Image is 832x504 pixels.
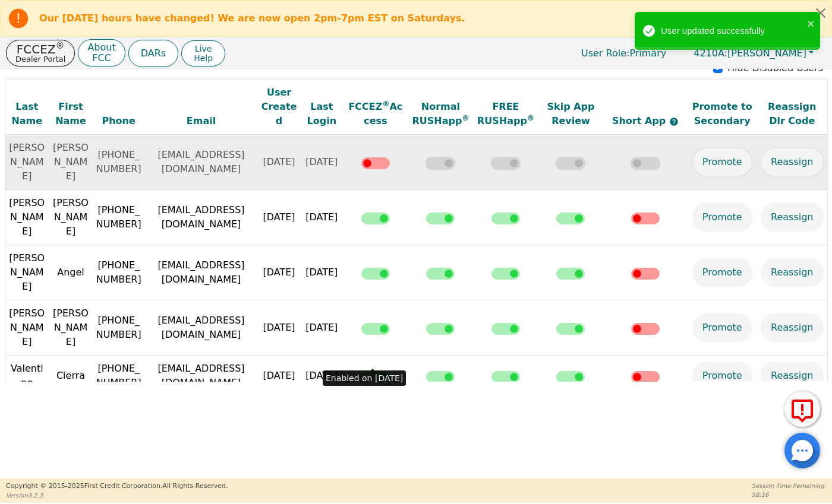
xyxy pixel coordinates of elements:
sup: ® [527,114,534,122]
td: [EMAIL_ADDRESS][DOMAIN_NAME] [144,135,257,190]
span: FREE RUSHapp [477,101,534,126]
td: [DATE] [301,300,343,356]
p: Dealer Portal [15,55,65,63]
span: User Role : [581,47,629,59]
td: Cierra [49,356,93,397]
div: First Name [52,100,90,128]
p: About [87,43,115,52]
td: [PERSON_NAME] [49,190,93,245]
span: [PERSON_NAME] [694,47,806,59]
button: Promote [693,259,752,286]
p: Session Time Remaining: [752,481,826,490]
div: Promote to Secondary [690,100,754,128]
b: Our [DATE] hours have changed! We are now open 2pm-7pm EST on Saturdays. [39,12,465,24]
button: Reassign [761,259,822,286]
p: Primary [569,42,678,65]
td: [DATE] [258,356,301,397]
div: Last Login [304,100,341,128]
p: FCC [87,53,115,63]
td: Valentine [5,356,49,397]
button: FCCEZ®Dealer Portal [6,40,75,66]
span: All Rights Reserved. [162,482,228,490]
p: Version 3.2.3 [6,491,228,500]
p: 58:16 [752,490,826,499]
td: [PERSON_NAME] [49,135,93,190]
span: Live [194,44,213,53]
sup: ® [56,40,65,51]
td: [PHONE_NUMBER] [93,356,145,397]
div: Last Name [8,100,46,128]
td: [EMAIL_ADDRESS][DOMAIN_NAME] [144,300,257,356]
button: Close alert [810,1,831,25]
div: Skip App Review [541,100,601,128]
td: [PERSON_NAME] [5,190,49,245]
sup: ® [382,100,389,108]
td: [PERSON_NAME] [5,300,49,356]
td: [PHONE_NUMBER] [93,245,145,300]
span: FCCEZ Access [348,101,402,126]
button: LiveHelp [181,40,225,66]
td: [DATE] [301,245,343,300]
td: Angel [49,245,93,300]
span: 4210A: [694,47,727,59]
td: [PHONE_NUMBER] [93,300,145,356]
button: Promote [693,148,752,176]
button: Reassign [761,362,822,389]
button: Reassign [761,204,822,231]
a: User Role:Primary [569,42,678,65]
td: [DATE] [258,300,301,356]
span: Normal RUSHapp [412,101,469,126]
td: [DATE] [301,135,343,190]
td: [EMAIL_ADDRESS][DOMAIN_NAME] [144,190,257,245]
td: [PERSON_NAME] [49,300,93,356]
button: Promote [693,204,752,231]
p: FCCEZ [15,43,65,55]
td: [PERSON_NAME] [5,245,49,300]
td: [EMAIL_ADDRESS][DOMAIN_NAME] [144,245,257,300]
span: Short App [612,115,669,126]
div: User updated successfully [661,24,803,38]
button: Reassign [761,148,822,176]
div: Reassign Dlr Code [760,100,824,128]
td: [PERSON_NAME] [5,135,49,190]
button: Reassign [761,314,822,341]
button: close [807,17,815,30]
span: Help [194,53,213,63]
td: [DATE] [258,245,301,300]
td: [DATE] [301,356,343,397]
button: DARs [128,40,178,67]
td: [DATE] [301,190,343,245]
div: Enabled on [DATE] [323,370,406,386]
button: Promote [693,362,752,389]
td: [PHONE_NUMBER] [93,190,145,245]
div: Email [147,114,254,128]
td: [DATE] [258,190,301,245]
button: Promote [693,314,752,341]
div: User Created [261,85,298,128]
button: Report Error to FCC [784,391,820,427]
p: Copyright © 2015- 2025 First Credit Corporation. [6,481,228,492]
sup: ® [462,114,469,122]
td: [EMAIL_ADDRESS][DOMAIN_NAME] [144,356,257,397]
td: [DATE] [258,135,301,190]
button: AboutFCC [78,39,125,67]
div: Phone [96,114,142,128]
td: [PHONE_NUMBER] [93,135,145,190]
